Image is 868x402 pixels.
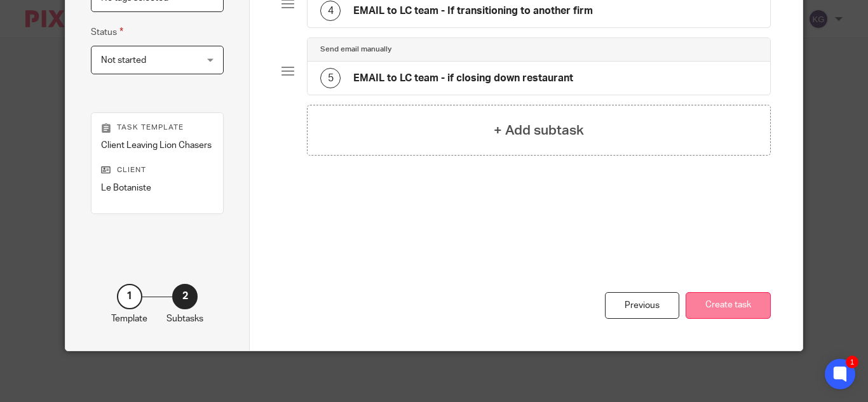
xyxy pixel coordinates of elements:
[846,356,858,368] div: 1
[101,123,214,133] p: Task template
[172,284,198,309] div: 2
[353,4,593,18] h4: EMAIL to LC team - If transitioning to another firm
[494,121,584,140] h4: + Add subtask
[101,182,214,194] p: Le Botaniste
[320,68,341,88] div: 5
[101,139,214,152] p: Client Leaving Lion Chasers
[605,292,679,319] div: Previous
[101,56,146,65] span: Not started
[111,312,147,325] p: Template
[117,284,142,309] div: 1
[320,44,391,55] h4: Send email manually
[686,292,771,319] button: Create task
[101,165,214,175] p: Client
[353,72,573,85] h4: EMAIL to LC team - if closing down restaurant
[166,312,203,325] p: Subtasks
[91,25,123,39] label: Status
[320,1,341,21] div: 4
